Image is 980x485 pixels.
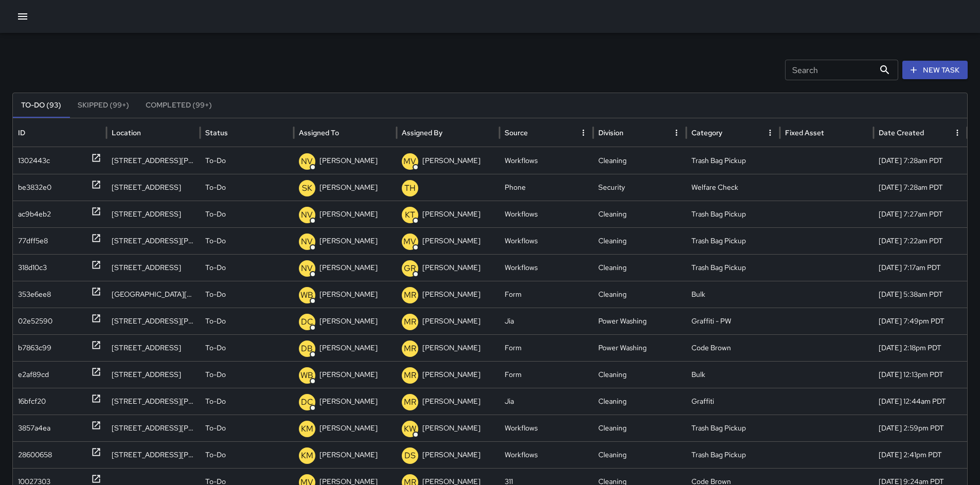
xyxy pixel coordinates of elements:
[106,334,200,361] div: 774 Natoma Street
[106,227,200,254] div: 1009 Harrison Street
[18,201,51,227] div: ac9b4eb2
[500,361,593,388] div: Form
[686,174,780,201] div: Welfare Check
[205,335,226,361] p: To-Do
[319,362,378,388] p: [PERSON_NAME]
[106,441,200,468] div: 1070 Howard Street
[319,442,378,468] p: [PERSON_NAME]
[18,362,49,388] div: e2af89cd
[18,281,51,308] div: 353e6ee8
[137,93,220,118] button: Completed (99+)
[319,174,378,201] p: [PERSON_NAME]
[106,415,200,441] div: 1070 Howard Street
[686,254,780,281] div: Trash Bag Pickup
[879,128,924,137] div: Date Created
[874,388,967,415] div: 10/5/2025, 12:44am PDT
[319,255,378,281] p: [PERSON_NAME]
[593,174,687,201] div: Security
[874,281,967,308] div: 10/6/2025, 5:38am PDT
[950,125,965,140] button: Date Created column menu
[106,308,200,334] div: 51 Moss Street
[422,148,480,174] p: [PERSON_NAME]
[404,182,416,194] p: TH
[422,415,480,441] p: [PERSON_NAME]
[319,201,378,227] p: [PERSON_NAME]
[593,254,687,281] div: Cleaning
[500,281,593,308] div: Form
[593,227,687,254] div: Cleaning
[404,369,416,382] p: MR
[686,361,780,388] div: Bulk
[422,255,480,281] p: [PERSON_NAME]
[106,388,200,415] div: 49 Moss Street
[404,316,416,328] p: MR
[301,343,313,355] p: DB
[874,201,967,227] div: 10/6/2025, 7:27am PDT
[18,128,25,137] div: ID
[505,128,528,137] div: Source
[319,308,378,334] p: [PERSON_NAME]
[593,201,687,227] div: Cleaning
[422,281,480,308] p: [PERSON_NAME]
[18,335,51,361] div: b7863c99
[205,308,226,334] p: To-Do
[319,228,378,254] p: [PERSON_NAME]
[106,201,200,227] div: 1100 Folsom Street
[205,388,226,415] p: To-Do
[301,396,313,408] p: DC
[686,201,780,227] div: Trash Bag Pickup
[598,128,623,137] div: Division
[18,174,51,201] div: be3832e0
[500,308,593,334] div: Jia
[319,335,378,361] p: [PERSON_NAME]
[69,93,137,118] button: Skipped (99+)
[874,227,967,254] div: 10/6/2025, 7:22am PDT
[593,415,687,441] div: Cleaning
[874,254,967,281] div: 10/6/2025, 7:17am PDT
[404,396,416,408] p: MR
[686,441,780,468] div: Trash Bag Pickup
[319,388,378,415] p: [PERSON_NAME]
[319,281,378,308] p: [PERSON_NAME]
[422,335,480,361] p: [PERSON_NAME]
[500,415,593,441] div: Workflows
[422,308,480,334] p: [PERSON_NAME]
[500,334,593,361] div: Form
[576,125,591,140] button: Source column menu
[500,441,593,468] div: Workflows
[593,281,687,308] div: Cleaning
[686,281,780,308] div: Bulk
[403,236,416,248] p: MV
[205,442,226,468] p: To-Do
[669,125,684,140] button: Division column menu
[686,415,780,441] div: Trash Bag Pickup
[500,388,593,415] div: Jia
[300,289,313,301] p: WB
[301,262,313,275] p: NV
[205,281,226,308] p: To-Do
[404,343,416,355] p: MR
[405,209,415,221] p: KT
[593,147,687,174] div: Cleaning
[874,174,967,201] div: 10/6/2025, 7:28am PDT
[106,147,200,174] div: 1009 Harrison Street
[205,255,226,281] p: To-Do
[422,201,480,227] p: [PERSON_NAME]
[18,388,46,415] div: 16bfcf20
[301,155,313,168] p: NV
[686,147,780,174] div: Trash Bag Pickup
[422,442,480,468] p: [PERSON_NAME]
[404,423,416,435] p: KW
[18,148,50,174] div: 1302443c
[593,441,687,468] div: Cleaning
[500,254,593,281] div: Workflows
[902,61,968,80] button: New Task
[874,415,967,441] div: 10/4/2025, 2:59pm PDT
[18,308,52,334] div: 02e52590
[686,388,780,415] div: Graffiti
[593,361,687,388] div: Cleaning
[874,441,967,468] div: 10/4/2025, 2:41pm PDT
[205,362,226,388] p: To-Do
[205,174,226,201] p: To-Do
[18,415,50,441] div: 3857a4ea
